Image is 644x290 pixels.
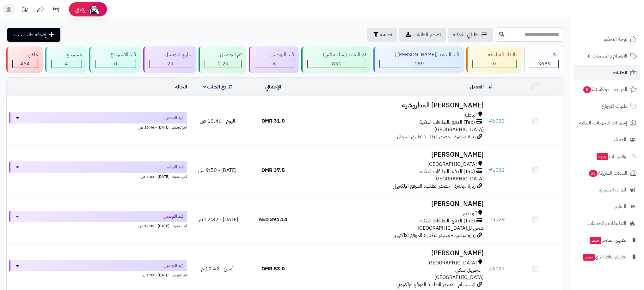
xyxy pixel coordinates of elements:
span: تـحـويـل بـنـكـي [455,267,481,274]
a: طلبات الإرجاع [574,99,640,114]
button: تصفية [367,28,397,42]
span: إشعارات التحويلات البنكية [579,118,627,127]
div: ملغي [12,51,38,58]
span: المراجعات والأسئلة [583,85,627,94]
span: 55 [589,170,598,177]
div: قيد الاسترجاع [95,51,136,58]
span: # [489,216,492,223]
div: 189 [380,60,459,68]
span: # [489,265,492,273]
span: [GEOGRAPHIC_DATA] [434,126,484,133]
a: جاري التوصيل 29 [142,46,197,73]
span: # [489,117,492,125]
span: التقارير [614,202,626,211]
span: جديد [583,254,595,261]
div: مسترجع [51,51,82,58]
span: رفيق [75,6,85,13]
a: إضافة طلب جديد [7,28,60,42]
a: #6033 [489,117,505,125]
span: تطبيق نقاط البيع [582,252,626,261]
a: تطبيق المتجرجديد [574,233,640,248]
div: قيد التنفيذ ([PERSON_NAME] ) [379,51,459,58]
span: تطبيق المتجر [589,236,626,245]
a: التقارير [574,199,640,214]
a: السلات المتروكة55 [574,166,640,181]
div: تم التنفيذ ( ساحة اتين) [307,51,366,58]
span: 189 [414,60,424,68]
span: تصفية [380,31,392,39]
a: الطلبات [574,65,640,80]
a: ملغي 464 [5,46,44,73]
span: وآتس آب [596,152,626,161]
span: [GEOGRAPHIC_DATA] [434,274,484,281]
div: قيد التوصيل [255,51,294,58]
span: الأقسام والمنتجات [592,51,627,60]
span: [GEOGRAPHIC_DATA] [434,175,484,183]
a: تحديثات المنصة [17,3,33,17]
span: 0 [493,60,496,68]
span: التطبيقات والخدمات [588,219,626,228]
a: المراجعات والأسئلة5 [574,82,640,97]
span: 2.2K [218,60,229,68]
span: العملاء [614,135,626,144]
div: 831 [308,60,366,68]
span: طلبات الإرجاع [602,102,627,111]
a: طلباتي المُوكلة [448,28,493,42]
a: وآتس آبجديد [574,149,640,164]
span: جديد [590,237,601,244]
span: قيد التوصيل [163,213,183,220]
img: ai-face.png [88,3,101,16]
span: انستجرام - مصدر الطلب: الموقع الإلكتروني [396,281,475,288]
div: 4 [52,60,82,68]
span: طلباتي المُوكلة [453,31,479,39]
a: # [489,83,492,91]
a: التطبيقات والخدمات [574,216,640,231]
span: شحن لل[GEOGRAPHIC_DATA] [418,224,484,232]
div: اخر تحديث: [DATE] - 12:32 ص [9,222,187,229]
div: 464 [13,60,38,68]
span: 29 [167,60,174,68]
span: [GEOGRAPHIC_DATA] [427,259,477,267]
span: [DATE] - 12:32 ص [197,216,238,223]
a: قيد التوصيل 6 [248,46,300,73]
div: اخر تحديث: [DATE] - 9:51 ص [9,173,187,179]
span: [GEOGRAPHIC_DATA] [427,161,477,168]
a: تطبيق نقاط البيعجديد [574,249,640,264]
a: الحالة [175,83,187,91]
span: إضافة طلب جديد [12,31,46,39]
a: الإجمالي [265,83,281,91]
a: تاريخ الطلب [203,83,232,91]
span: # [489,166,492,174]
a: إشعارات التحويلات البنكية [574,115,640,130]
h3: [PERSON_NAME] [304,250,484,257]
a: تم التنفيذ ( ساحة اتين) 831 [300,46,372,73]
span: الطلبات [613,68,627,77]
a: #6032 [489,166,505,174]
div: بانتظار المراجعة [472,51,517,58]
a: الكل3689 [523,46,565,73]
span: 391.14 AED [259,216,287,223]
span: [DATE] - 9:50 ص [198,166,236,174]
span: 831 [332,60,341,68]
span: جديد [597,153,608,160]
h3: [PERSON_NAME] [304,151,484,158]
span: لوحة التحكم [604,35,627,44]
span: قيد التوصيل [163,115,183,121]
span: (Tap) الدفع بالبطاقات البنكية [420,119,475,126]
a: قيد التنفيذ ([PERSON_NAME] ) 189 [372,46,465,73]
span: 3689 [538,60,551,68]
span: 5 [583,86,591,93]
div: 0 [95,60,136,68]
span: قيد التوصيل [163,164,183,170]
span: (Tap) الدفع بالبطاقات البنكية [420,168,475,175]
a: أدوات التسويق [574,182,640,197]
a: تم التوصيل 2.2K [197,46,248,73]
span: اليوم - 10:46 ص [200,117,235,125]
div: 29 [150,60,191,68]
div: الكل [530,51,559,58]
div: تم التوصيل [205,51,242,58]
span: 37.5 OMR [261,166,285,174]
span: زيارة مباشرة - مصدر الطلب: الموقع الإلكتروني [393,182,475,190]
span: أدوات التسويق [599,185,626,194]
span: زيارة مباشرة - مصدر الطلب: الموقع الإلكتروني [393,232,475,239]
